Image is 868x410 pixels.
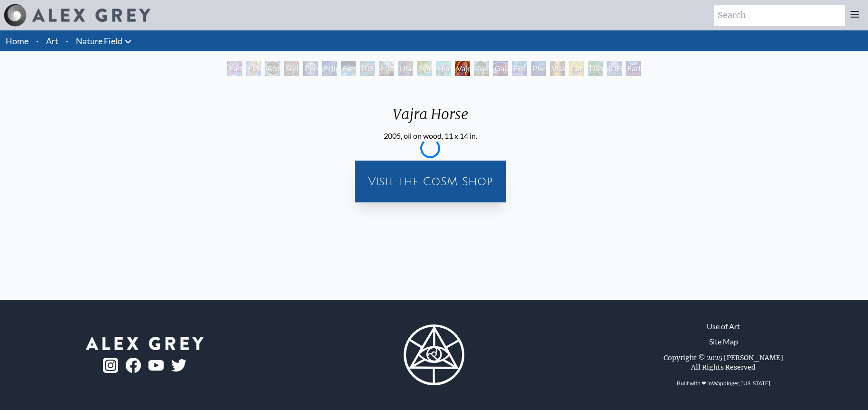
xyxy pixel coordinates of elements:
div: Eco-Atlas [512,61,527,76]
a: Art [46,34,58,48]
div: Earth Energies [341,61,356,76]
div: [US_STATE] Song [360,61,375,76]
div: Vajra Horse [455,61,470,76]
a: Wappinger, [US_STATE] [712,380,770,387]
img: fb-logo.png [126,358,141,373]
div: Planetary Prayers [531,61,546,76]
div: Vision Tree [550,61,565,76]
div: Built with ❤ in [673,376,774,391]
a: Site Map [709,336,738,347]
li: · [32,30,42,51]
input: Search [714,5,845,26]
div: Flesh of the Gods [246,61,261,76]
img: twitter-logo.png [171,359,186,372]
div: Dance of Cannabia [588,61,603,76]
div: 2005, oil on wood, 11 x 14 in. [384,130,477,142]
div: Metamorphosis [379,61,394,76]
img: ig-logo.png [103,358,118,373]
div: Acorn Dream [265,61,280,76]
div: Lilacs [398,61,413,76]
div: Humming Bird [436,61,451,76]
a: Home [6,36,28,46]
div: Earthmind [626,61,641,76]
div: Cannabis Mudra [569,61,584,76]
div: Person Planet [303,61,318,76]
div: Squirrel [284,61,299,76]
div: [DEMOGRAPHIC_DATA] in the Ocean of Awareness [607,61,622,76]
img: youtube-logo.png [148,360,164,371]
div: Tree & Person [474,61,489,76]
div: Eclipse [322,61,337,76]
div: All Rights Reserved [691,362,756,372]
li: · [62,30,72,51]
div: Symbiosis: Gall Wasp & Oak Tree [417,61,432,76]
div: Earth Witness [227,61,242,76]
div: Gaia [493,61,508,76]
div: Vajra Horse [384,105,477,130]
a: Visit the CoSM Shop [360,166,500,197]
a: Use of Art [707,321,740,332]
a: Nature Field [76,34,122,48]
div: Copyright © 2025 [PERSON_NAME] [664,353,783,362]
